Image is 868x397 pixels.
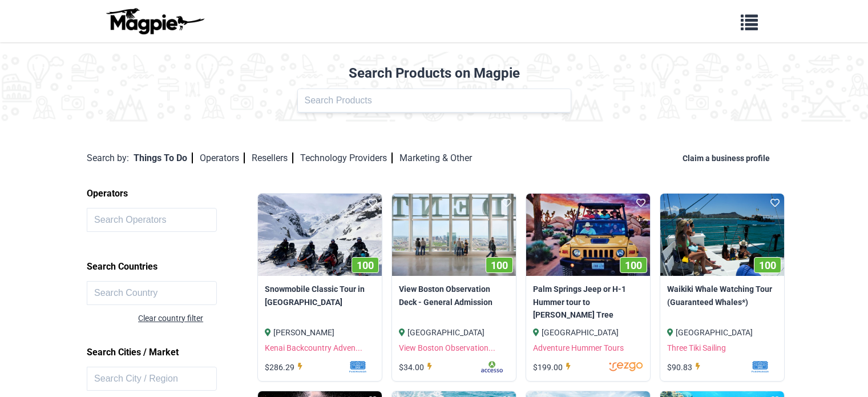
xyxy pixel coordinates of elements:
[399,153,472,163] a: Marketing & Other
[258,194,382,276] a: 100
[667,343,726,352] a: Three Tiki Sailing
[265,361,306,374] div: $286.29
[200,153,245,163] a: Operators
[491,259,508,271] span: 100
[138,312,260,324] div: Clear country filter
[667,361,704,374] div: $90.83
[660,194,784,276] a: 100
[87,281,217,305] input: Search Country
[134,153,193,163] a: Things To Do
[667,283,777,308] a: Waikiki Whale Watching Tour (Guaranteed Whales*)
[87,343,260,362] h2: Search Cities / Market
[297,89,571,113] input: Search Products
[667,326,777,339] div: [GEOGRAPHIC_DATA]
[265,283,375,308] a: Snowmobile Classic Tour in [GEOGRAPHIC_DATA]
[87,257,260,276] h2: Search Countries
[392,194,516,276] a: 100
[103,7,206,35] img: logo-ab69f6fb50320c5b225c76a69d11143b.png
[526,194,650,276] a: 100
[399,343,495,352] a: View Boston Observation...
[399,283,509,308] a: View Boston Observation Deck - General Admission
[660,194,784,276] img: Waikiki Whale Watching Tour (Guaranteed Whales*) image
[526,194,650,276] img: Palm Springs Jeep or H-1 Hummer tour to Joshua Tree image
[399,361,435,374] div: $34.00
[683,154,774,163] a: Claim a business profile
[252,153,293,163] a: Resellers
[533,343,624,352] a: Adventure Hummer Tours
[714,361,777,372] img: mf1jrhtrrkrdcsvakxwt.svg
[265,343,362,352] a: Kenai Backcountry Adven...
[533,326,643,339] div: [GEOGRAPHIC_DATA]
[87,208,217,232] input: Search Operators
[446,361,509,372] img: rfmmbjnnyrazl4oou2zc.svg
[625,259,642,271] span: 100
[265,326,375,339] div: [PERSON_NAME]
[258,194,382,276] img: Snowmobile Classic Tour in Kenai Fjords National Park image
[580,361,643,372] img: jnlrevnfoudwrkxojroq.svg
[392,194,516,276] img: View Boston Observation Deck - General Admission image
[312,361,375,372] img: mf1jrhtrrkrdcsvakxwt.svg
[7,65,861,82] h2: Search Products on Magpie
[87,184,260,203] h2: Operators
[300,153,393,163] a: Technology Providers
[357,259,374,271] span: 100
[87,151,129,166] div: Search by:
[533,361,574,374] div: $199.00
[399,326,509,339] div: [GEOGRAPHIC_DATA]
[759,259,776,271] span: 100
[533,283,643,321] a: Palm Springs Jeep or H-1 Hummer tour to [PERSON_NAME] Tree
[87,367,217,391] input: Search City / Region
